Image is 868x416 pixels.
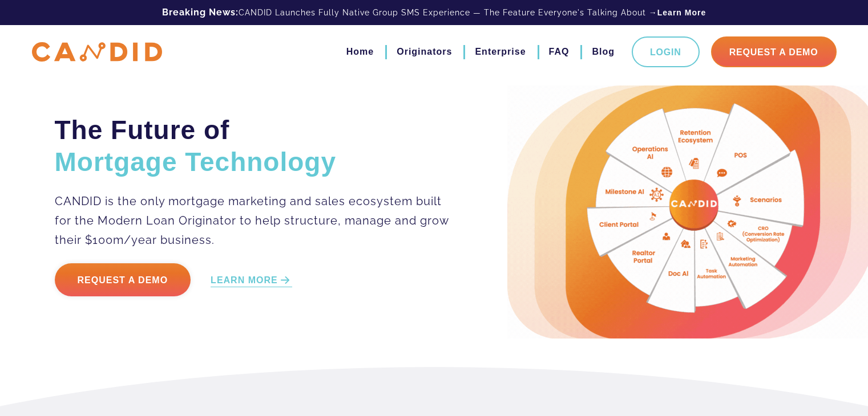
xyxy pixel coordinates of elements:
span: Mortgage Technology [55,147,337,177]
a: LEARN MORE [211,274,292,287]
p: CANDID is the only mortgage marketing and sales ecosystem built for the Modern Loan Originator to... [55,191,450,250]
img: CANDID APP [32,42,162,62]
b: Breaking News: [162,7,239,18]
a: Learn More [657,7,706,18]
a: Blog [592,42,615,62]
a: Enterprise [475,42,526,62]
a: Request A Demo [711,36,837,67]
a: Home [346,42,374,62]
a: Request a Demo [55,263,191,296]
h2: The Future of [55,114,450,178]
a: Originators [397,42,452,62]
a: Login [632,36,700,67]
a: FAQ [549,42,570,62]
